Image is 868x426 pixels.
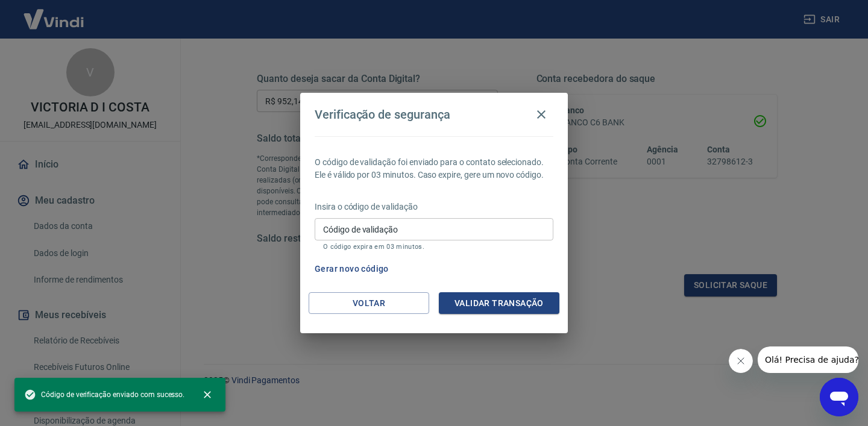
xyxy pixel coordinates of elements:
span: Olá! Precisa de ajuda? [7,8,101,18]
button: Voltar [309,292,429,315]
p: O código expira em 03 minutos. [323,243,545,251]
p: Insira o código de validação [315,201,553,213]
span: Código de verificação enviado com sucesso. [24,389,184,401]
button: close [194,381,221,408]
button: Validar transação [439,292,559,315]
h4: Verificação de segurança [315,107,450,122]
iframe: Mensagem da empresa [758,346,858,373]
p: O código de validação foi enviado para o contato selecionado. Ele é válido por 03 minutos. Caso e... [315,156,553,181]
button: Gerar novo código [310,258,394,280]
iframe: Fechar mensagem [729,349,753,373]
iframe: Botão para abrir a janela de mensagens [820,378,858,416]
